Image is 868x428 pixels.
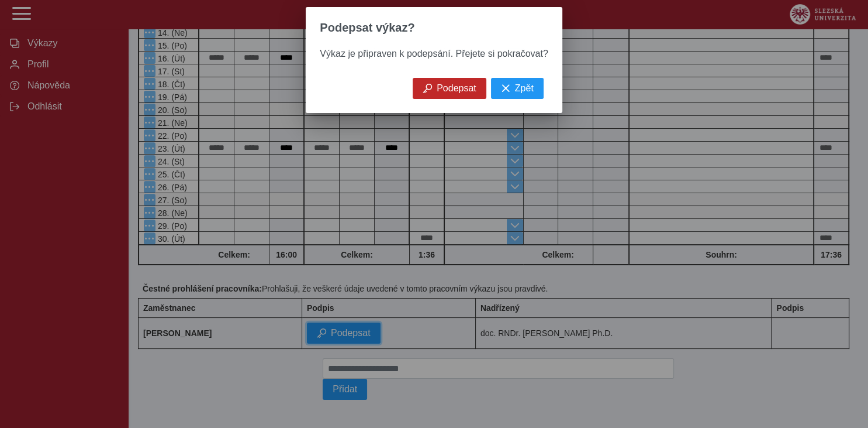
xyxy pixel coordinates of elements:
span: Podepsat [437,83,476,94]
button: Podepsat [413,78,486,99]
span: Podepsat výkaz? [320,21,414,35]
button: Zpět [491,78,544,99]
span: Zpět [515,83,534,94]
span: Výkaz je připraven k podepsání. Přejete si pokračovat? [320,49,548,59]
